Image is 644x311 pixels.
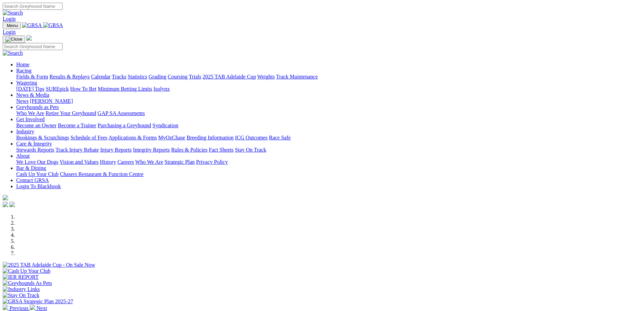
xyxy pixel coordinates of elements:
a: Tracks [112,74,126,80]
img: Industry Links [3,286,40,292]
a: Calendar [91,74,111,80]
a: GAP SA Assessments [98,110,145,116]
a: MyOzChase [158,135,185,140]
div: Racing [16,74,641,80]
a: Login [3,29,16,35]
div: Get Involved [16,123,641,129]
a: Who We Are [16,110,44,116]
a: Greyhounds as Pets [16,104,59,110]
img: twitter.svg [9,202,15,207]
a: Become an Owner [16,123,56,128]
a: Become a Trainer [58,123,96,128]
a: Contact GRSA [16,177,49,183]
a: Who We Are [135,159,163,165]
a: Next [30,305,47,311]
a: [PERSON_NAME] [30,98,73,104]
img: Search [3,10,23,16]
a: Vision and Values [59,159,98,165]
a: Industry [16,129,34,134]
a: Breeding Information [187,135,234,140]
img: logo-grsa-white.png [3,195,8,200]
a: Strategic Plan [165,159,195,165]
a: Race Safe [269,135,290,140]
a: Track Maintenance [276,74,318,80]
a: Rules & Policies [171,147,208,153]
div: Bar & Dining [16,171,641,177]
a: Statistics [128,74,147,80]
a: Stay On Track [235,147,266,153]
img: GRSA Strategic Plan 2025-27 [3,298,73,305]
img: Greyhounds As Pets [3,280,52,286]
a: Stewards Reports [16,147,54,153]
a: [DATE] Tips [16,86,44,92]
a: News [16,98,28,104]
div: Greyhounds as Pets [16,110,641,116]
a: Previous [3,305,30,311]
button: Toggle navigation [3,22,21,29]
a: Integrity Reports [133,147,170,153]
a: Careers [117,159,134,165]
a: Login [3,16,16,22]
img: Cash Up Your Club [3,268,50,274]
img: GRSA [43,22,63,28]
input: Search [3,3,63,10]
img: GRSA [22,22,42,28]
a: Schedule of Fees [70,135,107,140]
a: Syndication [152,123,178,128]
a: Login To Blackbook [16,183,61,189]
span: Previous [9,305,28,311]
input: Search [3,43,63,50]
a: Retire Your Greyhound [46,110,96,116]
a: Weights [257,74,275,80]
img: chevron-right-pager-white.svg [30,305,35,310]
a: History [100,159,116,165]
div: Care & Integrity [16,147,641,153]
a: Care & Integrity [16,141,52,147]
a: Grading [149,74,166,80]
span: Next [37,305,47,311]
a: Injury Reports [100,147,132,153]
a: Isolynx [153,86,170,92]
a: Bar & Dining [16,165,46,171]
img: Search [3,50,23,56]
a: Chasers Restaurant & Function Centre [60,171,143,177]
img: 2025 TAB Adelaide Cup - On Sale Now [3,262,95,268]
a: Privacy Policy [196,159,228,165]
img: Stay On Track [3,292,39,298]
div: About [16,159,641,165]
a: Get Involved [16,116,45,122]
a: We Love Our Dogs [16,159,58,165]
a: Home [16,62,29,67]
img: chevron-left-pager-white.svg [3,305,8,310]
a: Track Injury Rebate [55,147,99,153]
a: Coursing [168,74,188,80]
a: How To Bet [70,86,97,92]
a: SUREpick [46,86,69,92]
a: About [16,153,30,159]
div: Industry [16,135,641,141]
a: 2025 TAB Adelaide Cup [202,74,256,80]
a: Minimum Betting Limits [98,86,152,92]
a: Bookings & Scratchings [16,135,69,140]
a: Fields & Form [16,74,48,80]
a: Racing [16,68,31,73]
a: ICG Outcomes [235,135,267,140]
button: Toggle navigation [3,36,25,43]
a: Purchasing a Greyhound [98,123,151,128]
img: Close [5,37,22,42]
a: Wagering [16,80,37,86]
a: Trials [189,74,201,80]
div: News & Media [16,98,641,104]
img: logo-grsa-white.png [26,35,32,41]
div: Wagering [16,86,641,92]
a: Applications & Forms [109,135,157,140]
a: News & Media [16,92,49,98]
span: Menu [7,23,18,28]
img: IER REPORT [3,274,39,280]
a: Cash Up Your Club [16,171,58,177]
img: facebook.svg [3,202,8,207]
a: Fact Sheets [209,147,234,153]
a: Results & Replays [49,74,90,80]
